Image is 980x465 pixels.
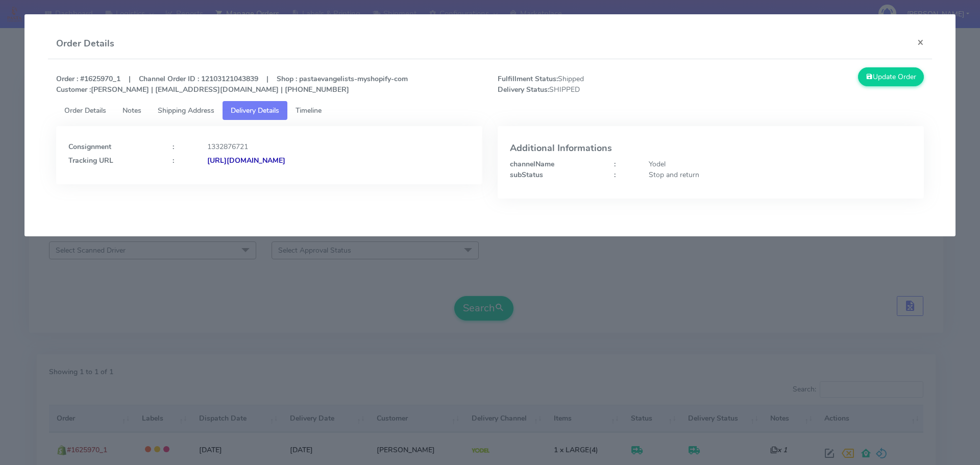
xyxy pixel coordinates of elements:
div: Stop and return [641,169,919,180]
h4: Additional Informations [510,143,912,154]
strong: : [614,170,616,180]
strong: channelName [510,159,554,169]
span: Delivery Details [231,106,279,115]
span: Order Details [64,106,106,115]
button: Close [909,29,932,56]
strong: subStatus [510,170,543,180]
strong: Order : #1625970_1 | Channel Order ID : 12103121043839 | Shop : pastaevangelists-myshopify-com [P... [56,74,408,94]
span: Shipping Address [158,106,214,115]
strong: Fulfillment Status: [498,74,558,84]
h4: Order Details [56,37,114,51]
strong: Delivery Status: [498,85,549,94]
strong: : [614,159,616,169]
strong: Consignment [68,142,111,152]
div: Yodel [641,159,919,169]
strong: : [173,156,174,165]
div: 1332876721 [200,141,478,152]
strong: Tracking URL [68,156,113,165]
button: Update Order [858,67,924,86]
strong: Customer : [56,85,91,94]
span: Notes [122,106,141,115]
span: Shipped SHIPPED [490,74,711,95]
ul: Tabs [56,101,924,120]
strong: : [173,142,174,152]
strong: [URL][DOMAIN_NAME] [207,156,285,165]
span: Timeline [296,106,322,115]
